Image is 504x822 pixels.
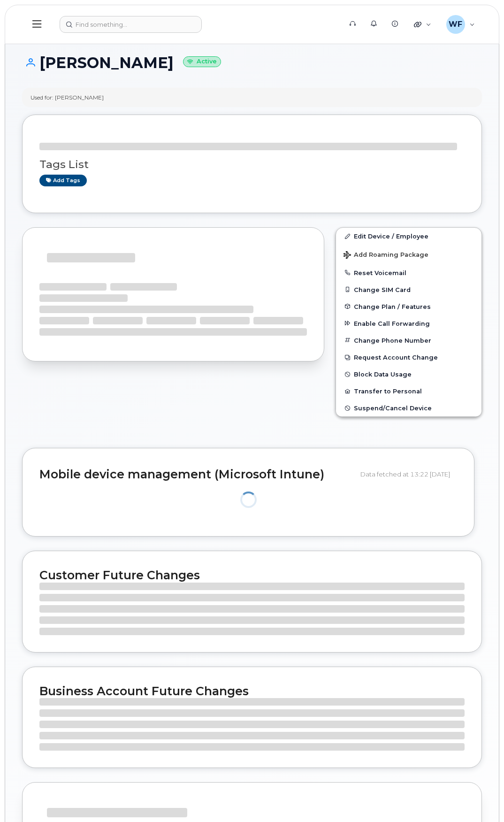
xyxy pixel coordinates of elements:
h1: [PERSON_NAME] [22,54,482,71]
button: Enable Call Forwarding [336,315,481,332]
button: Change Phone Number [336,332,481,349]
button: Change SIM Card [336,281,481,298]
button: Add Roaming Package [336,245,481,264]
small: Active [183,56,221,67]
h2: Mobile device management (Microsoft Intune) [39,468,353,481]
button: Request Account Change [336,349,481,366]
button: Reset Voicemail [336,264,481,281]
button: Suspend/Cancel Device [336,399,481,416]
span: Add Roaming Package [344,251,428,260]
button: Transfer to Personal [336,383,481,399]
span: Enable Call Forwarding [354,320,430,327]
span: Suspend/Cancel Device [354,405,432,412]
h2: Business Account Future Changes [39,684,465,698]
h2: Customer Future Changes [39,568,465,582]
h3: Tags List [39,159,465,170]
button: Change Plan / Features [336,298,481,315]
button: Block Data Usage [336,366,481,383]
a: Add tags [39,175,87,186]
span: Change Plan / Features [354,303,431,310]
div: Data fetched at 13:22 [DATE] [360,465,457,483]
a: Edit Device / Employee [336,228,481,245]
div: Used for: [PERSON_NAME] [31,93,104,101]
